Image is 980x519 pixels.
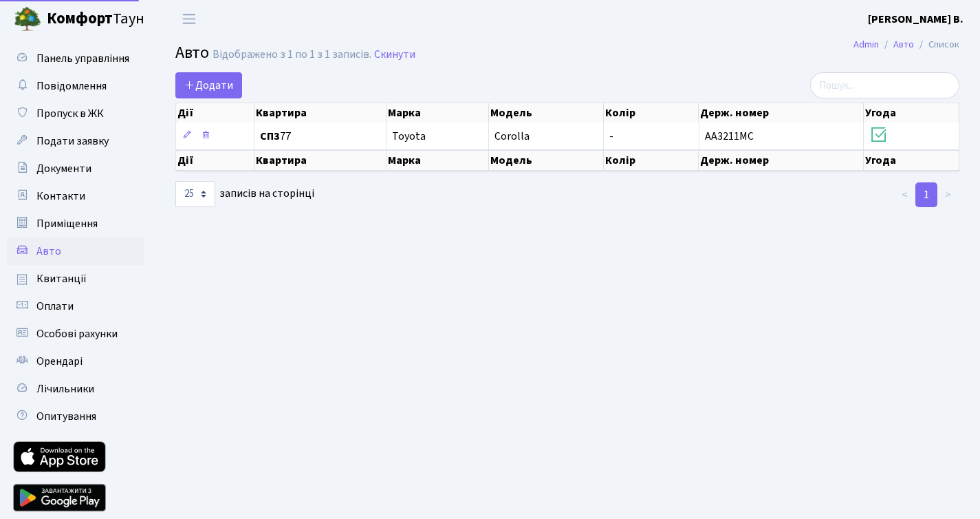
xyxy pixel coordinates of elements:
b: [PERSON_NAME] В. [868,12,963,27]
span: Оплати [36,299,74,314]
span: Додати [184,78,233,93]
a: Оплати [7,293,144,320]
a: [PERSON_NAME] В. [868,11,963,28]
th: Модель [489,103,604,123]
th: Угода [864,103,959,123]
a: Приміщення [7,210,144,237]
a: Панель управління [7,45,144,72]
a: Повідомлення [7,72,144,100]
span: Особові рахунки [36,326,118,341]
a: Пропуск в ЖК [7,100,144,127]
th: Держ. номер [699,150,863,171]
span: Орендарі [36,354,83,369]
th: Колір [604,103,699,123]
span: Документи [36,161,91,176]
span: Таун [47,8,144,31]
th: Угода [864,150,959,171]
b: Комфорт [47,8,113,30]
a: Додати [175,72,242,98]
a: Скинути [374,48,415,61]
span: AA3211MC [705,129,754,144]
img: logo.png [14,6,41,33]
span: Контакти [36,189,85,204]
th: Марка [386,103,489,123]
th: Держ. номер [699,103,863,123]
div: Відображено з 1 по 1 з 1 записів. [213,48,371,61]
span: Опитування [36,409,96,424]
span: Авто [175,41,209,65]
a: Лічильники [7,375,144,403]
select: записів на сторінці [175,181,215,207]
a: Опитування [7,403,144,430]
span: Авто [36,244,61,259]
a: Квитанції [7,265,144,293]
span: Приміщення [36,216,98,231]
input: Пошук... [810,72,959,98]
button: Переключити навігацію [172,8,206,30]
th: Квартира [254,103,387,123]
span: Пропуск в ЖК [36,106,104,121]
b: СП3 [260,129,280,144]
th: Дії [176,103,254,123]
li: Список [914,37,959,52]
span: Лічильники [36,381,94,396]
span: Квитанції [36,271,87,286]
nav: breadcrumb [833,30,980,59]
a: Подати заявку [7,127,144,155]
a: Авто [893,37,914,52]
span: Toyota [392,129,426,144]
th: Марка [386,150,489,171]
a: 1 [915,182,937,207]
span: Подати заявку [36,134,109,149]
a: Авто [7,237,144,265]
th: Дії [176,150,254,171]
th: Модель [489,150,604,171]
span: Панель управління [36,51,129,66]
label: записів на сторінці [175,181,314,207]
a: Орендарі [7,348,144,375]
a: Admin [853,37,879,52]
span: - [609,129,613,144]
span: Corolla [494,129,530,144]
th: Колір [604,150,699,171]
span: 77 [260,131,381,142]
a: Контакти [7,182,144,210]
span: Повідомлення [36,78,107,94]
a: Документи [7,155,144,182]
th: Квартира [254,150,387,171]
a: Особові рахунки [7,320,144,348]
